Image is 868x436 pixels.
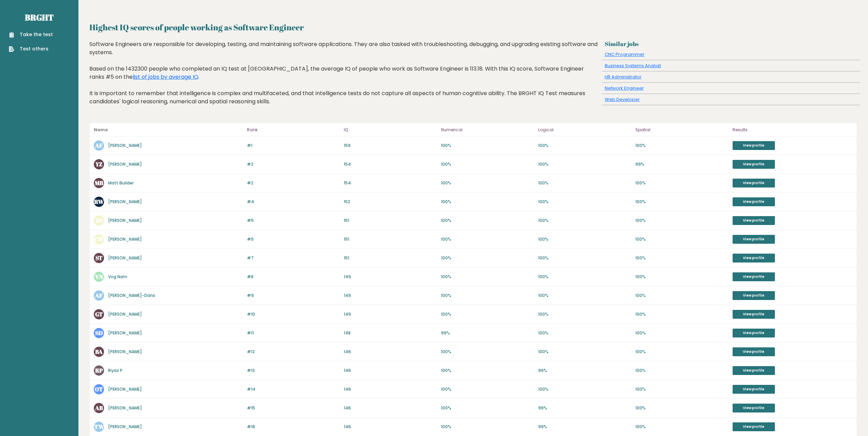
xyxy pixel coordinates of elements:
[635,180,729,186] p: 100%
[441,367,534,374] p: 100%
[635,161,729,167] p: 99%
[538,199,631,205] p: 100%
[344,255,437,261] p: 151
[733,126,853,134] p: Results
[538,217,631,224] p: 100%
[9,31,53,38] a: Take the test
[538,236,631,242] p: 100%
[733,254,775,262] a: View profile
[635,142,729,149] p: 100%
[635,292,729,299] p: 100%
[247,330,340,336] p: #11
[95,329,103,337] text: SD
[538,405,631,411] p: 99%
[635,349,729,355] p: 100%
[108,349,142,355] a: [PERSON_NAME]
[247,126,340,134] p: Rank
[344,405,437,411] p: 146
[247,161,340,167] p: #2
[635,405,729,411] p: 100%
[635,255,729,261] p: 100%
[94,198,104,206] text: RW
[605,51,645,58] a: CNC Programmer
[95,160,102,168] text: YZ
[538,424,631,430] p: 99%
[733,272,775,281] a: View profile
[247,292,340,299] p: #9
[108,161,142,167] a: [PERSON_NAME]
[95,366,103,374] text: RP
[108,199,142,205] a: [PERSON_NAME]
[108,274,127,280] a: Vog Nam
[89,21,857,33] h2: Highest IQ scores of people working as Software Engineer
[9,45,53,52] a: Test others
[247,367,340,374] p: #13
[344,161,437,167] p: 154
[733,422,775,431] a: View profile
[538,367,631,374] p: 99%
[94,423,104,431] text: TW
[344,180,437,186] p: 154
[344,367,437,374] p: 146
[733,291,775,300] a: View profile
[95,254,103,262] text: ST
[108,292,155,298] a: [PERSON_NAME]-Dans
[247,349,340,355] p: #12
[247,311,340,317] p: #10
[733,310,775,319] a: View profile
[538,349,631,355] p: 100%
[538,255,631,261] p: 100%
[441,349,534,355] p: 100%
[441,217,534,224] p: 100%
[25,12,54,23] a: Brght
[635,236,729,242] p: 100%
[108,405,142,411] a: [PERSON_NAME]
[733,197,775,206] a: View profile
[733,347,775,356] a: View profile
[344,217,437,224] p: 151
[344,330,437,336] p: 148
[441,311,534,317] p: 100%
[344,274,437,280] p: 149
[95,348,103,356] text: BA
[95,141,103,149] text: AF
[344,424,437,430] p: 146
[538,386,631,392] p: 100%
[733,141,775,150] a: View profile
[441,236,534,242] p: 100%
[635,217,729,224] p: 100%
[605,85,644,91] a: Network Engineer
[247,217,340,224] p: #5
[95,216,103,224] text: JD
[108,236,142,242] a: [PERSON_NAME]
[441,199,534,205] p: 100%
[635,199,729,205] p: 100%
[108,330,142,336] a: [PERSON_NAME]
[247,274,340,280] p: #8
[344,142,437,149] p: 159
[344,292,437,299] p: 149
[538,330,631,336] p: 100%
[95,404,103,412] text: AB
[108,386,142,392] a: [PERSON_NAME]
[247,180,340,186] p: #2
[95,310,103,318] text: GT
[247,405,340,411] p: #15
[441,161,534,167] p: 100%
[635,126,729,134] p: Spatial
[441,330,534,336] p: 99%
[733,216,775,225] a: View profile
[108,180,134,186] a: Matt Builder
[635,311,729,317] p: 100%
[538,180,631,186] p: 100%
[95,385,103,393] text: OT
[635,330,729,336] p: 100%
[441,274,534,280] p: 100%
[635,367,729,374] p: 100%
[733,404,775,412] a: View profile
[441,424,534,430] p: 100%
[538,161,631,167] p: 100%
[441,386,534,392] p: 100%
[635,424,729,430] p: 100%
[247,386,340,392] p: #14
